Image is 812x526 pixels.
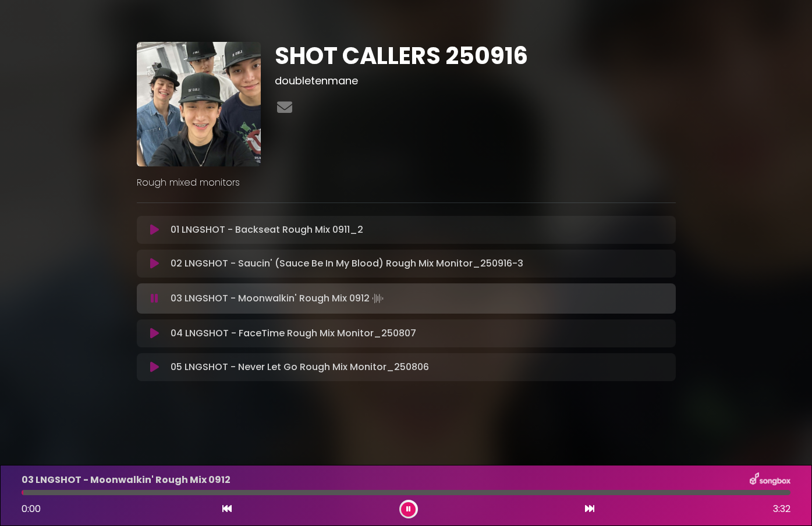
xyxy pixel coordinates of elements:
[370,290,386,307] img: waveform4.gif
[171,290,386,307] p: 03 LNGSHOT - Moonwalkin' Rough Mix 0912
[137,176,676,190] p: Rough mixed monitors
[171,360,429,374] p: 05 LNGSHOT - Never Let Go Rough Mix Monitor_250806
[171,326,416,340] p: 04 LNGSHOT - FaceTime Rough Mix Monitor_250807
[137,42,261,166] img: EhfZEEfJT4ehH6TTm04u
[275,74,676,87] h3: doubletenmane
[171,223,363,237] p: 01 LNGSHOT - Backseat Rough Mix 0911_2
[171,257,523,271] p: 02 LNGSHOT - Saucin' (Sauce Be In My Blood) Rough Mix Monitor_250916-3
[275,42,676,70] h1: SHOT CALLERS 250916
